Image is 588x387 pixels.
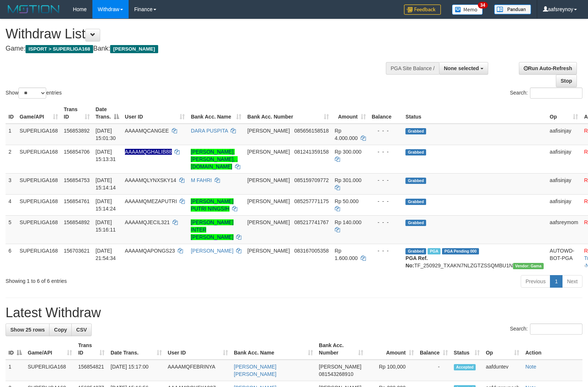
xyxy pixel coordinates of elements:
td: aafsreymom [547,215,581,244]
span: [PERSON_NAME] [247,149,290,155]
a: [PERSON_NAME] INTER [PERSON_NAME] [191,219,233,240]
td: SUPERLIGA168 [17,173,61,194]
td: 4 [6,194,17,215]
td: TF_250929_TXAKN7NLZGTZSSQMBU1N [402,244,547,272]
span: Grabbed [405,248,426,254]
a: Show 25 rows [6,323,50,336]
span: [DATE] 15:01:30 [96,128,116,141]
td: 5 [6,215,17,244]
label: Show entries [6,88,62,99]
span: 156854706 [64,149,90,155]
td: aafduntev [483,360,522,381]
span: [DATE] 15:13:31 [96,149,116,162]
span: Copy 081543268910 to clipboard [319,371,353,377]
span: [PERSON_NAME] [247,219,290,225]
span: Grabbed [405,199,426,205]
a: Next [562,275,582,288]
span: Grabbed [405,149,426,155]
span: Rp 301.000 [335,177,361,183]
th: Balance [369,103,403,124]
span: Copy 083167005358 to clipboard [294,248,329,254]
b: PGA Ref. No: [405,255,428,268]
span: Rp 4.000.000 [335,128,358,141]
span: AAAAMQJECIL321 [125,219,170,225]
th: ID: activate to sort column descending [6,339,25,360]
button: None selected [439,62,488,75]
td: SUPERLIGA168 [25,360,75,381]
th: Action [522,339,582,360]
th: Trans ID: activate to sort column ascending [61,103,93,124]
td: SUPERLIGA168 [17,244,61,272]
div: - - - [372,148,400,155]
label: Search: [510,323,582,335]
div: - - - [372,198,400,205]
div: PGA Site Balance / [386,62,439,75]
th: Bank Acc. Number: activate to sort column ascending [316,339,366,360]
img: MOTION_logo.png [6,4,62,15]
span: Copy [54,327,67,333]
span: AAAAMQMEZAPUTRI [125,198,177,204]
span: AAAAMQCANGEE [125,128,169,134]
span: [DATE] 15:14:24 [96,198,116,212]
span: None selected [444,65,479,71]
th: User ID: activate to sort column ascending [122,103,188,124]
h4: Game: Bank: [6,45,385,52]
span: Nama rekening ada tanda titik/strip, harap diedit [125,149,172,155]
span: Grabbed [405,128,426,134]
th: Amount: activate to sort column ascending [366,339,417,360]
span: [DATE] 15:16:11 [96,219,116,233]
div: - - - [372,127,400,134]
th: Status [402,103,547,124]
span: Rp 1.600.000 [335,248,358,261]
span: 156854753 [64,177,90,183]
span: CSV [76,327,87,333]
span: Copy 081241359158 to clipboard [294,149,329,155]
div: - - - [372,177,400,184]
a: [PERSON_NAME]. [PERSON_NAME], , [DOMAIN_NAME] [191,149,238,169]
th: Balance: activate to sort column ascending [417,339,451,360]
select: Showentries [18,88,46,99]
span: Copy 085257771175 to clipboard [294,198,329,204]
span: ISPORT > SUPERLIGA168 [26,45,93,53]
div: Showing 1 to 6 of 6 entries [6,274,239,285]
td: SUPERLIGA168 [17,215,61,244]
a: CSV [71,323,92,336]
span: [PERSON_NAME] [247,128,290,134]
th: Op: activate to sort column ascending [483,339,522,360]
th: Date Trans.: activate to sort column descending [93,103,122,124]
th: Bank Acc. Name: activate to sort column ascending [231,339,316,360]
th: Amount: activate to sort column ascending [332,103,369,124]
a: Run Auto-Refresh [519,62,577,75]
div: - - - [372,247,400,254]
td: 3 [6,173,17,194]
span: Grabbed [405,220,426,226]
td: SUPERLIGA168 [17,124,61,145]
span: AAAAMQLYNXSKY14 [125,177,176,183]
span: Vendor URL: https://trx31.1velocity.biz [513,263,544,269]
span: [PERSON_NAME] [319,364,361,370]
span: Marked by aafchhiseyha [428,248,441,254]
td: AUTOWD-BOT-PGA [547,244,581,272]
td: 2 [6,145,17,173]
span: 156853892 [64,128,90,134]
span: 156703621 [64,248,90,254]
input: Search: [530,323,582,335]
td: aafisinjay [547,173,581,194]
span: [PERSON_NAME] [110,45,158,53]
input: Search: [530,88,582,99]
th: Trans ID: activate to sort column ascending [75,339,108,360]
span: 156854892 [64,219,90,225]
a: Previous [521,275,550,288]
td: aafisinjay [547,124,581,145]
td: 1 [6,124,17,145]
td: 6 [6,244,17,272]
td: 1 [6,360,25,381]
span: AAAAMQAPONGS23 [125,248,175,254]
th: Game/API: activate to sort column ascending [17,103,61,124]
span: Copy 085159709772 to clipboard [294,177,329,183]
div: - - - [372,219,400,226]
th: ID [6,103,17,124]
td: - [417,360,451,381]
th: Status: activate to sort column ascending [451,339,483,360]
h1: Withdraw List [6,27,385,41]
